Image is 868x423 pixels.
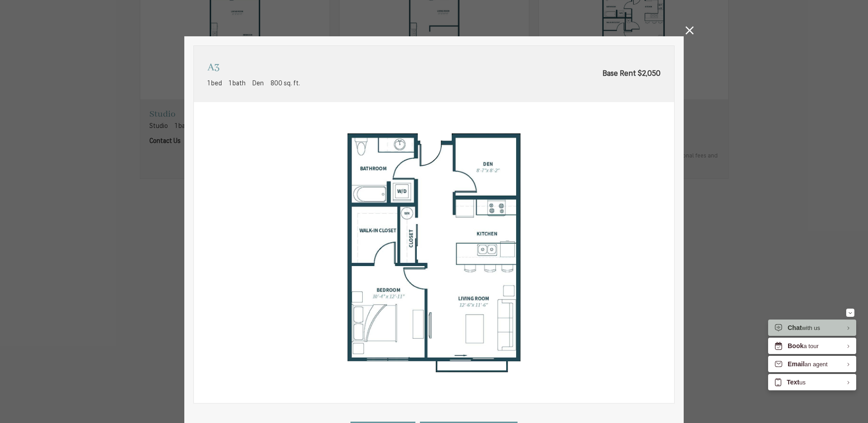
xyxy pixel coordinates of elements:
[229,79,246,89] span: 1 bath
[194,102,674,403] img: A3 - 1 bedroom floorplan layout with 1 bathroom and 800 square feet
[207,59,220,77] p: A3
[252,79,264,89] span: Den
[271,79,300,89] span: 800 sq. ft.
[602,68,661,79] span: Base Rent $2,050
[207,79,222,89] span: 1 bed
